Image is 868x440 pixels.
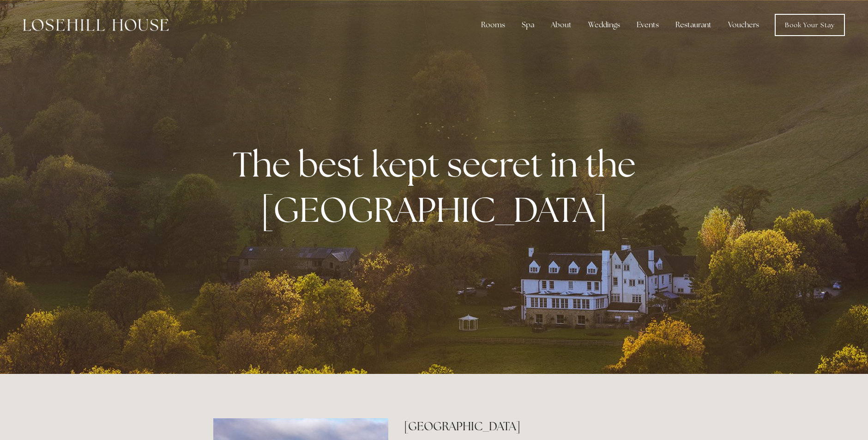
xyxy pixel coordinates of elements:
[721,16,766,34] a: Vouchers
[23,19,169,31] img: Losehill House
[543,16,579,34] div: About
[514,16,542,34] div: Spa
[629,16,666,34] div: Events
[404,418,655,434] h2: [GEOGRAPHIC_DATA]
[581,16,627,34] div: Weddings
[233,141,643,232] strong: The best kept secret in the [GEOGRAPHIC_DATA]
[474,16,512,34] div: Rooms
[775,14,845,36] a: Book Your Stay
[668,16,719,34] div: Restaurant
